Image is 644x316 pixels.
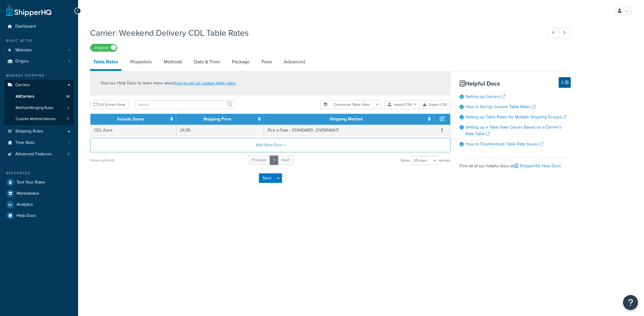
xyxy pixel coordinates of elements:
[248,155,270,165] a: Previous
[175,80,235,86] a: how to set up custom table rates
[117,116,144,122] a: Include Zones
[278,155,293,165] a: Next
[5,102,74,114] a: Method Merging Rules2
[5,188,74,199] a: Marketplace
[259,55,275,69] a: Fees
[68,140,70,145] span: 1
[5,149,74,160] a: Advanced Features5
[101,80,236,87] p: Visit our Help Docs to learn more about .
[330,116,363,122] a: Shipping Method
[5,38,74,43] div: Basic Setup
[15,48,32,53] span: Websites
[67,105,69,111] span: 2
[5,56,74,67] li: Origins
[17,180,45,185] span: Test Your Rates
[15,152,52,157] span: Advanced Features
[176,125,264,136] td: 24.95
[460,80,571,87] h3: Helpful Docs
[5,114,74,125] li: Custom Method Names
[66,117,69,122] span: 17
[548,28,560,38] a: Previous Record
[281,55,308,69] a: Advanced
[5,80,74,91] a: Carriers
[401,156,410,165] span: Show
[5,91,74,102] a: AllCarriers16
[127,55,155,69] a: Properties
[439,156,451,165] span: entries
[15,59,29,64] span: Origins
[68,48,70,53] span: 1
[90,55,121,71] a: Table Rates
[5,45,74,56] a: Websites1
[460,157,571,170] div: Find all of our helpful docs at:
[623,295,638,310] button: Open Resource Center
[466,104,536,110] a: How to Set Up Custom Table Rates
[5,56,74,67] a: Origins1
[466,141,543,147] a: How to Troubleshoot Table Rate Issues
[68,152,70,157] span: 5
[5,171,74,176] div: Resources
[90,156,114,165] div: Showing 1 to 1 of 1
[66,94,69,99] span: 16
[17,191,39,196] span: Marketplace
[16,105,53,111] span: Method Merging Rules
[5,177,74,188] a: Test Your Rates
[515,163,561,169] a: ShipperHQ Help Docs
[466,114,567,120] a: Setting up Table Rates for Multiple Shipping Groups
[90,27,537,39] h1: Carrier: Weekend Delivery CDL Table Rates
[90,44,117,51] label: Enabled
[68,59,70,64] span: 1
[16,94,34,99] span: All Carriers
[15,129,43,134] span: Shipping Rules
[15,83,30,88] span: Carriers
[5,114,74,125] a: Custom Method Names17
[90,100,129,109] button: Full Screen View
[17,213,36,218] span: Help Docs
[17,202,33,207] span: Analytics
[420,100,451,109] button: Export CSV
[466,124,561,137] a: Setting up a Table Rate Carrier Based on a Carrier's Rate Table
[135,100,235,109] input: Search
[90,138,451,152] button: Add New Row +
[5,137,74,148] li: Time Slots
[5,73,74,78] div: Manage Shipping
[15,24,36,29] span: Dashboard
[5,45,74,56] li: Websites
[161,55,185,69] a: Methods
[559,28,571,38] a: Next Record
[203,116,231,122] a: Shipping Price
[5,149,74,160] li: Advanced Features
[264,125,434,136] td: Pick a Date - STANDARD_OVERNIGHT
[5,80,74,125] li: Carriers
[259,173,275,183] button: Save
[5,21,74,32] a: Dashboard
[282,157,290,163] span: Next
[320,100,382,109] button: Customize Table View
[15,140,35,145] span: Time Slots
[16,117,56,122] span: Custom Method Names
[229,55,253,69] a: Package
[5,126,74,137] a: Shipping Rules
[559,77,571,88] button: Hide Help Docs
[5,137,74,148] a: Time Slots1
[466,93,505,100] a: Setting up Carriers
[252,157,266,163] span: Previous
[5,102,74,114] li: Method Merging Rules
[191,55,223,69] a: Date & Time
[5,210,74,221] a: Help Docs
[384,100,420,109] button: Import CSV
[90,125,176,136] td: CDL Zone
[5,199,74,210] a: Analytics
[269,155,278,165] a: 1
